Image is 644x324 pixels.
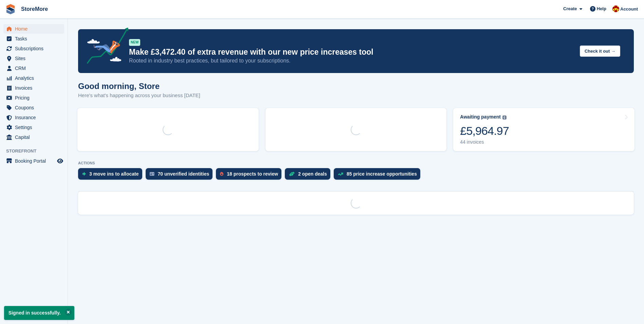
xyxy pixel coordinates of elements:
a: menu [3,83,64,93]
div: 44 invoices [460,139,509,145]
span: Subscriptions [15,44,56,53]
a: menu [3,44,64,53]
p: Rooted in industry best practices, but tailored to your subscriptions. [129,57,574,65]
div: £5,964.97 [460,124,509,138]
a: menu [3,123,64,132]
span: Pricing [15,93,56,103]
span: Analytics [15,73,56,83]
a: Awaiting payment £5,964.97 44 invoices [453,108,634,151]
div: 85 price increase opportunities [347,171,417,177]
a: Preview store [56,157,64,165]
img: icon-info-grey-7440780725fd019a000dd9b08b2336e03edf1995a4989e88bcd33f0948082b44.svg [502,115,507,120]
a: menu [3,34,64,43]
h1: Good morning, Store [78,82,200,91]
a: 85 price increase opportunities [334,168,424,183]
img: stora-icon-8386f47178a22dfd0bd8f6a31ec36ba5ce8667c1dd55bd0f319d3a0aa187defe.svg [5,4,16,14]
span: Capital [15,132,56,142]
img: move_ins_to_allocate_icon-fdf77a2bb77ea45bf5b3d319d69a93e2d87916cf1d5bf7949dd705db3b84f3ca.svg [82,172,86,176]
a: StoreMore [18,3,51,15]
div: 2 open deals [298,171,327,177]
div: 3 move ins to allocate [89,171,139,177]
img: verify_identity-adf6edd0f0f0b5bbfe63781bf79b02c33cf7c696d77639b501bdc392416b5a36.svg [150,172,154,176]
a: menu [3,103,64,112]
span: CRM [15,64,56,73]
img: price_increase_opportunities-93ffe204e8149a01c8c9dc8f82e8f89637d9d84a8eef4429ea346261dce0b2c0.svg [338,173,343,176]
a: menu [3,132,64,142]
img: price-adjustments-announcement-icon-8257ccfd72463d97f412b2fc003d46551f7dbcb40ab6d574587a9cd5c0d94... [81,28,129,66]
a: menu [3,113,64,122]
img: deal-1b604bf984904fb50ccaf53a9ad4b4a5d6e5aea283cecdc64d6e3604feb123c2.svg [289,172,295,176]
span: Sites [15,54,56,63]
a: menu [3,156,64,166]
span: Home [15,24,56,34]
a: menu [3,64,64,73]
div: 70 unverified identities [158,171,209,177]
button: Check it out → [580,46,620,57]
span: Settings [15,123,56,132]
a: menu [3,24,64,34]
p: Here's what's happening across your business [DATE] [78,92,200,100]
p: Signed in successfully. [4,306,74,320]
span: Tasks [15,34,56,43]
span: Create [563,5,577,12]
a: 3 move ins to allocate [78,168,146,183]
span: Insurance [15,113,56,122]
div: NEW [129,39,140,46]
img: Store More Team [612,5,619,12]
img: prospect-51fa495bee0391a8d652442698ab0144808aea92771e9ea1ae160a38d050c398.svg [220,172,223,176]
span: Invoices [15,83,56,93]
span: Help [597,5,606,12]
a: 18 prospects to review [216,168,285,183]
span: Account [620,6,638,13]
div: 18 prospects to review [227,171,278,177]
span: Booking Portal [15,156,56,166]
a: menu [3,54,64,63]
p: ACTIONS [78,161,634,165]
span: Coupons [15,103,56,112]
a: menu [3,73,64,83]
p: Make £3,472.40 of extra revenue with our new price increases tool [129,47,574,57]
a: 2 open deals [285,168,334,183]
a: menu [3,93,64,103]
div: Awaiting payment [460,114,501,120]
a: 70 unverified identities [146,168,216,183]
span: Storefront [6,148,68,155]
